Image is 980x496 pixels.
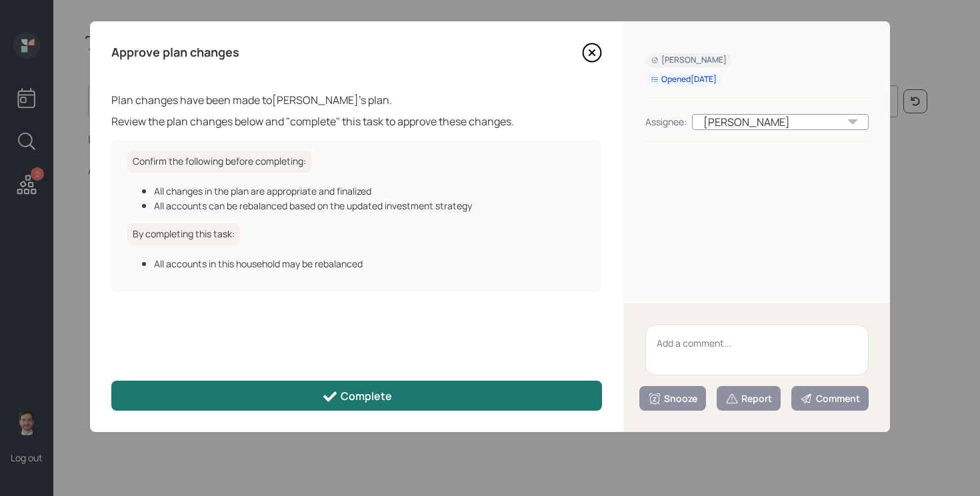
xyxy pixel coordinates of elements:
[725,392,772,405] div: Report
[111,113,602,129] div: Review the plan changes below and "complete" this task to approve these changes.
[111,45,239,60] h4: Approve plan changes
[322,389,392,405] div: Complete
[111,92,602,108] div: Plan changes have been made to [PERSON_NAME] 's plan.
[639,386,706,411] button: Snooze
[692,114,869,130] div: [PERSON_NAME]
[154,184,586,198] div: All changes in the plan are appropriate and finalized
[800,392,860,405] div: Comment
[791,386,869,411] button: Comment
[651,55,727,66] div: [PERSON_NAME]
[154,199,586,213] div: All accounts can be rebalanced based on the updated investment strategy
[127,223,240,245] h6: By completing this task:
[651,74,717,85] div: Opened [DATE]
[154,257,586,271] div: All accounts in this household may be rebalanced
[111,381,602,411] button: Complete
[648,392,697,405] div: Snooze
[127,151,311,173] h6: Confirm the following before completing:
[717,386,781,411] button: Report
[645,115,687,129] div: Assignee:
